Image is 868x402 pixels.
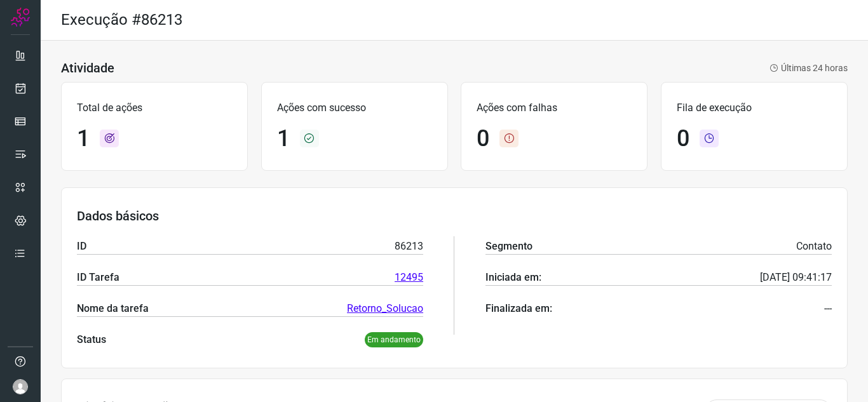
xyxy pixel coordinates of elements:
[61,11,182,29] h2: Execução #86213
[277,125,290,152] h1: 1
[77,100,232,116] p: Total de ações
[796,239,832,254] p: Contato
[77,208,832,224] h3: Dados básicos
[395,239,423,254] p: 86213
[677,125,689,152] h1: 0
[477,100,632,116] p: Ações com falhas
[77,270,119,285] p: ID Tarefa
[347,301,423,316] a: Retorno_Solucao
[485,239,532,254] p: Segmento
[77,332,106,347] p: Status
[485,270,541,285] p: Iniciada em:
[485,301,552,316] p: Finalizada em:
[77,125,90,152] h1: 1
[365,332,423,347] p: Em andamento
[77,239,86,254] p: ID
[61,60,114,76] h3: Atividade
[395,270,423,285] a: 12495
[77,301,149,316] p: Nome da tarefa
[770,62,848,75] p: Últimas 24 horas
[760,270,832,285] p: [DATE] 09:41:17
[677,100,832,116] p: Fila de execução
[477,125,489,152] h1: 0
[11,8,30,27] img: Logo
[824,301,832,316] p: ---
[13,379,28,394] img: avatar-user-boy.jpg
[277,100,432,116] p: Ações com sucesso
